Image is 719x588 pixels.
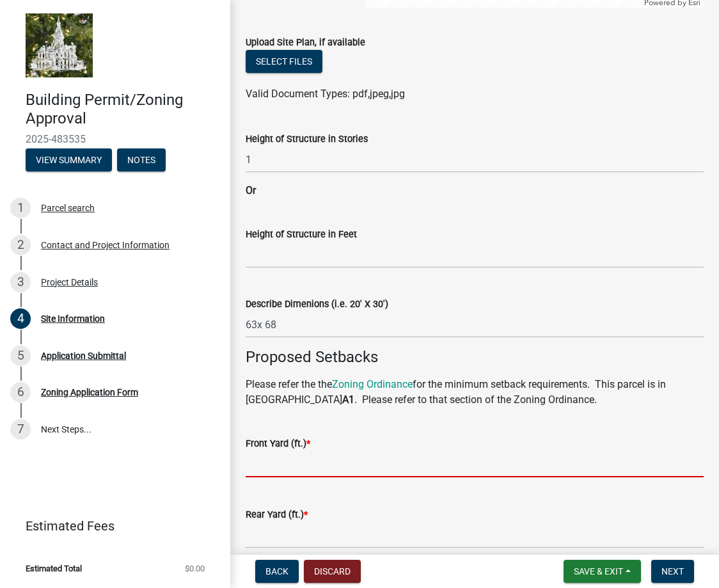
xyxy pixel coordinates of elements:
[246,440,310,449] label: Front Yard (ft.)
[246,348,704,367] h4: Proposed Setbacks
[246,377,704,408] p: Please refer the the for the minimum setback requirements. This parcel is in [GEOGRAPHIC_DATA] . ...
[574,566,623,576] span: Save & Exit
[651,560,694,583] button: Next
[304,560,361,583] button: Discard
[117,148,166,171] button: Notes
[41,278,98,287] div: Project Details
[185,564,205,573] span: $0.00
[246,184,256,196] strong: Or
[26,13,93,77] img: Marshall County, Iowa
[10,235,31,255] div: 2
[265,566,288,576] span: Back
[246,230,357,239] label: Height of Structure in Feet
[246,135,368,144] label: Height of Structure in Stories
[255,560,299,583] button: Back
[10,272,31,292] div: 3
[10,346,31,366] div: 5
[41,241,170,250] div: Contact and Project Information
[332,378,413,390] a: Zoning Ordinance
[246,38,365,47] label: Upload Site Plan, if available
[10,198,31,218] div: 1
[10,513,210,539] a: Estimated Fees
[10,419,31,440] div: 7
[342,393,354,406] strong: A1
[564,560,641,583] button: Save & Exit
[10,382,31,402] div: 6
[41,351,126,360] div: Application Submittal
[117,155,166,166] wm-modal-confirm: Notes
[10,308,31,329] div: 4
[246,88,405,100] span: Valid Document Types: pdf,jpeg,jpg
[26,91,220,128] h4: Building Permit/Zoning Approval
[246,50,322,73] button: Select files
[246,300,388,309] label: Describe Dimenions (i.e. 20' X 30')
[26,148,112,171] button: View Summary
[26,155,112,166] wm-modal-confirm: Summary
[41,203,95,212] div: Parcel search
[661,566,684,576] span: Next
[41,388,138,397] div: Zoning Application Form
[26,133,205,145] span: 2025-483535
[41,314,105,323] div: Site Information
[246,511,308,520] label: Rear Yard (ft.)
[26,564,82,573] span: Estimated Total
